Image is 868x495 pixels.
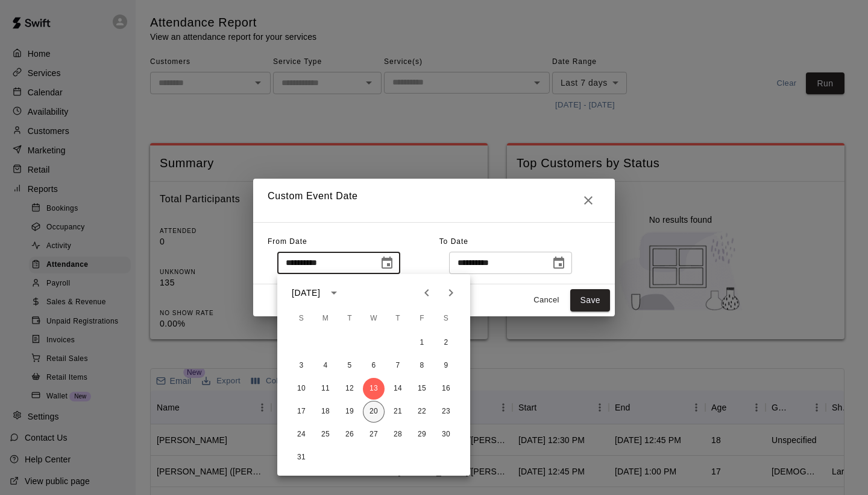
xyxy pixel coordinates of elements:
button: 30 [435,424,457,445]
button: 19 [339,401,360,423]
span: Monday [315,307,336,331]
button: 17 [291,401,312,423]
button: calendar view is open, switch to year view [324,283,344,303]
span: From Date [268,237,307,246]
button: Choose date, selected date is Aug 20, 2025 [547,251,571,275]
button: 6 [363,355,385,377]
button: 23 [435,401,457,423]
button: 16 [435,378,457,400]
button: Next month [439,281,463,305]
button: 20 [363,401,385,423]
span: Saturday [435,307,457,331]
span: Friday [411,307,433,331]
button: 22 [411,401,433,423]
button: 29 [411,424,433,445]
button: 11 [315,378,336,400]
button: 15 [411,378,433,400]
button: 27 [363,424,385,445]
button: Choose date, selected date is Aug 13, 2025 [375,251,399,275]
button: 7 [387,355,409,377]
button: 13 [363,378,385,400]
button: 25 [315,424,336,445]
span: To Date [439,237,468,246]
button: Cancel [527,291,565,310]
button: 10 [291,378,312,400]
button: 31 [291,447,312,468]
button: 2 [435,332,457,354]
button: 14 [387,378,409,400]
button: 9 [435,355,457,377]
button: 1 [411,332,433,354]
button: 8 [411,355,433,377]
button: 5 [339,355,360,377]
button: Previous month [415,281,439,305]
button: 28 [387,424,409,445]
span: Wednesday [363,307,385,331]
button: Save [570,289,610,311]
button: 4 [315,355,336,377]
button: 12 [339,378,360,400]
span: Tuesday [339,307,360,331]
button: Close [576,188,600,212]
div: [DATE] [292,287,320,299]
button: 26 [339,424,360,445]
h2: Custom Event Date [253,179,615,222]
button: 24 [291,424,312,445]
span: Thursday [387,307,409,331]
button: 18 [315,401,336,423]
span: Sunday [291,307,312,331]
button: 21 [387,401,409,423]
button: 3 [291,355,312,377]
